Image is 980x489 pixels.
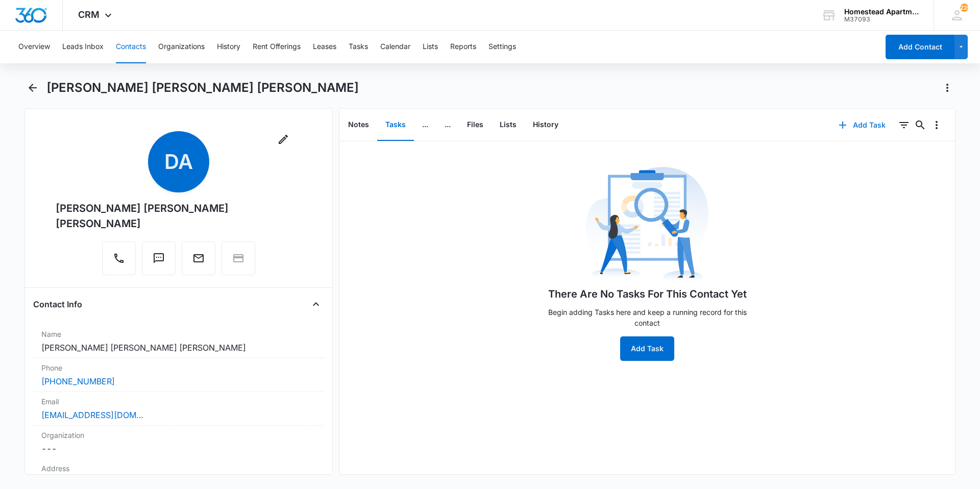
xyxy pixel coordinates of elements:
[548,286,747,302] h1: There Are No Tasks For This Contact Yet
[142,257,176,266] a: Text
[182,241,215,275] button: Email
[41,341,316,354] dd: [PERSON_NAME] [PERSON_NAME] [PERSON_NAME]
[41,430,316,441] label: Organization
[33,298,82,310] h4: Contact Info
[33,426,324,459] div: Organization---
[24,80,40,96] button: Back
[313,31,336,63] button: Leases
[960,4,968,12] div: notifications count
[308,296,324,312] button: Close
[142,241,176,275] button: Text
[33,392,324,426] div: Email[EMAIL_ADDRESS][DOMAIN_NAME]
[939,80,955,96] button: Actions
[586,164,708,286] img: No Data
[828,113,896,137] button: Add Task
[450,31,476,63] button: Reports
[56,201,302,231] div: [PERSON_NAME] [PERSON_NAME] [PERSON_NAME]
[340,109,377,141] button: Notes
[414,109,436,141] button: ...
[928,117,945,133] button: Overflow Menu
[78,9,100,20] span: CRM
[116,31,146,63] button: Contacts
[41,329,316,339] label: Name
[217,31,240,63] button: History
[62,31,104,63] button: Leads Inbox
[33,325,324,358] div: Name[PERSON_NAME] [PERSON_NAME] [PERSON_NAME]
[620,336,674,361] button: Add Task
[380,31,410,63] button: Calendar
[182,257,215,266] a: Email
[102,257,136,266] a: Call
[41,396,316,407] label: Email
[41,463,316,474] label: Address
[41,362,316,373] label: Phone
[492,109,525,141] button: Lists
[912,117,928,133] button: Search...
[436,109,459,141] button: ...
[459,109,492,141] button: Files
[896,117,912,133] button: Filters
[488,31,516,63] button: Settings
[377,109,414,141] button: Tasks
[33,358,324,392] div: Phone[PHONE_NUMBER]
[253,31,301,63] button: Rent Offerings
[41,409,143,421] a: [EMAIL_ADDRESS][DOMAIN_NAME]
[844,16,919,23] div: account id
[349,31,368,63] button: Tasks
[423,31,438,63] button: Lists
[102,241,136,275] button: Call
[158,31,205,63] button: Organizations
[41,375,115,387] a: [PHONE_NUMBER]
[148,131,209,192] span: DA
[886,35,954,59] button: Add Contact
[18,31,50,63] button: Overview
[540,307,754,328] p: Begin adding Tasks here and keep a running record for this contact
[46,80,359,95] h1: [PERSON_NAME] [PERSON_NAME] [PERSON_NAME]
[960,4,968,12] span: 220
[41,443,316,455] dd: ---
[844,8,919,16] div: account name
[525,109,567,141] button: History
